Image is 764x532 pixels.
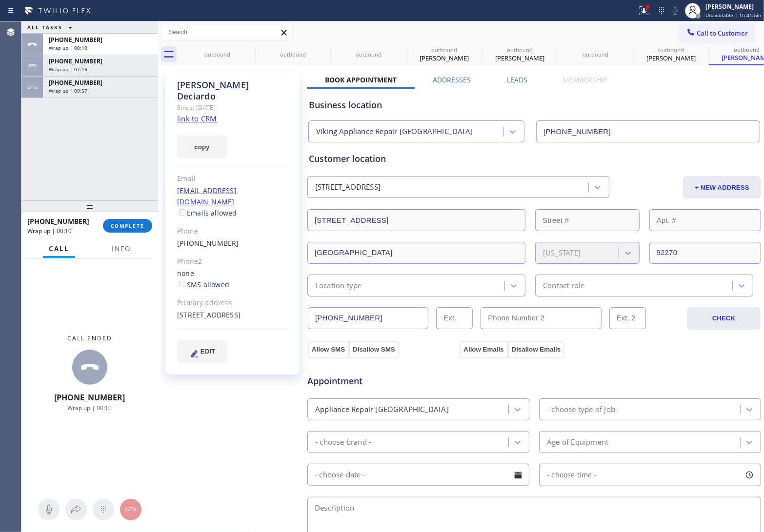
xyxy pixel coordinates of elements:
[55,392,125,403] span: [PHONE_NUMBER]
[407,54,481,62] div: [PERSON_NAME]
[481,307,601,329] input: Phone Number 2
[535,209,640,231] input: Street #
[38,499,60,520] button: Mute
[177,114,217,123] a: link to CRM
[649,242,762,264] input: ZIP
[106,239,137,258] button: Info
[683,176,761,198] button: + NEW ADDRESS
[27,217,89,226] span: [PHONE_NUMBER]
[349,341,399,358] button: Disallow SMS
[177,310,289,321] div: [STREET_ADDRESS]
[609,307,646,329] input: Ext. 2
[120,499,141,520] button: Hang up
[68,404,112,412] span: Wrap up | 00:10
[49,36,102,44] span: [PHONE_NUMBER]
[179,209,185,216] input: Emails allowed
[67,334,112,342] span: Call ended
[436,307,473,329] input: Ext.
[308,307,428,329] input: Phone Number
[177,173,289,184] div: Email
[543,280,584,291] div: Contact role
[563,75,607,84] label: Membership
[634,43,708,65] div: Julian Deciardo
[315,182,381,193] div: [STREET_ADDRESS]
[309,152,760,165] div: Customer location
[307,209,525,231] input: Address
[325,75,397,84] label: Book Appointment
[27,227,72,235] span: Wrap up | 00:10
[316,126,473,138] div: Viking Appliance Repair [GEOGRAPHIC_DATA]
[177,340,227,363] button: EDIT
[177,79,289,102] div: [PERSON_NAME] Deciardo
[634,54,708,62] div: [PERSON_NAME]
[49,79,102,87] span: [PHONE_NUMBER]
[705,2,761,11] div: [PERSON_NAME]
[433,75,471,84] label: Addresses
[177,226,289,237] div: Phone
[177,186,237,206] a: [EMAIL_ADDRESS][DOMAIN_NAME]
[177,268,289,291] div: none
[49,244,69,253] span: Call
[649,209,762,231] input: Apt. #
[547,436,608,448] div: Age of Equipment
[177,238,239,248] a: [PHONE_NUMBER]
[256,51,330,58] div: outbound
[634,46,708,54] div: outbound
[547,470,597,479] span: - choose time -
[508,341,565,358] button: Disallow Emails
[177,280,229,289] label: SMS allowed
[407,46,481,54] div: outbound
[43,239,75,258] button: Call
[315,280,362,291] div: Location type
[181,51,254,58] div: outbound
[687,307,761,330] button: CHECK
[315,436,371,448] div: - choose brand -
[177,297,289,309] div: Primary address
[93,499,114,520] button: Open dialpad
[483,46,557,54] div: outbound
[680,24,754,42] button: Call to Customer
[315,404,449,415] div: Appliance Repair [GEOGRAPHIC_DATA]
[668,4,682,18] button: Mute
[307,464,529,486] input: - choose date -
[309,99,760,112] div: Business location
[177,136,227,158] button: copy
[161,24,292,40] input: Search
[49,44,87,51] span: Wrap up | 00:10
[201,348,215,355] span: EDIT
[536,120,760,142] input: Phone Number
[179,281,185,287] input: SMS allowed
[559,51,632,58] div: outbound
[547,404,620,415] div: - choose type of job -
[483,43,557,65] div: Rebecca Moyle
[49,87,87,94] span: Wrap up | 09:57
[407,43,481,65] div: Rebecca Moyle
[460,341,507,358] button: Allow Emails
[27,24,62,31] span: ALL TASKS
[307,242,525,264] input: City
[705,12,761,19] span: Unavailable | 1h 41min
[697,29,748,38] span: Call to Customer
[507,75,527,84] label: Leads
[112,244,131,253] span: Info
[332,51,405,58] div: outbound
[483,54,557,62] div: [PERSON_NAME]
[307,374,457,388] span: Appointment
[308,341,349,358] button: Allow SMS
[49,66,87,73] span: Wrap up | 07:15
[49,57,102,65] span: [PHONE_NUMBER]
[177,256,289,267] div: Phone2
[103,219,152,233] button: COMPLETE
[111,222,144,229] span: COMPLETE
[65,499,87,520] button: Open directory
[177,102,289,113] div: Since: [DATE]
[21,21,82,33] button: ALL TASKS
[177,208,237,217] label: Emails allowed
